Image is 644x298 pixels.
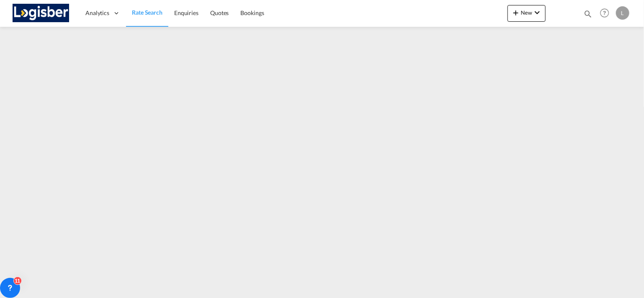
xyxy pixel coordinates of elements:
[132,9,162,16] span: Rate Search
[511,9,542,16] span: New
[241,9,264,16] span: Bookings
[616,6,629,20] div: L
[532,8,542,18] md-icon: icon-chevron-down
[598,6,612,20] span: Help
[507,5,546,22] button: icon-plus 400-fgNewicon-chevron-down
[511,8,521,18] md-icon: icon-plus 400-fg
[13,4,69,23] img: d7a75e507efd11eebffa5922d020a472.png
[85,9,109,17] span: Analytics
[598,6,616,21] div: Help
[583,9,592,18] md-icon: icon-magnify
[210,9,229,16] span: Quotes
[583,9,592,22] div: icon-magnify
[174,9,198,16] span: Enquiries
